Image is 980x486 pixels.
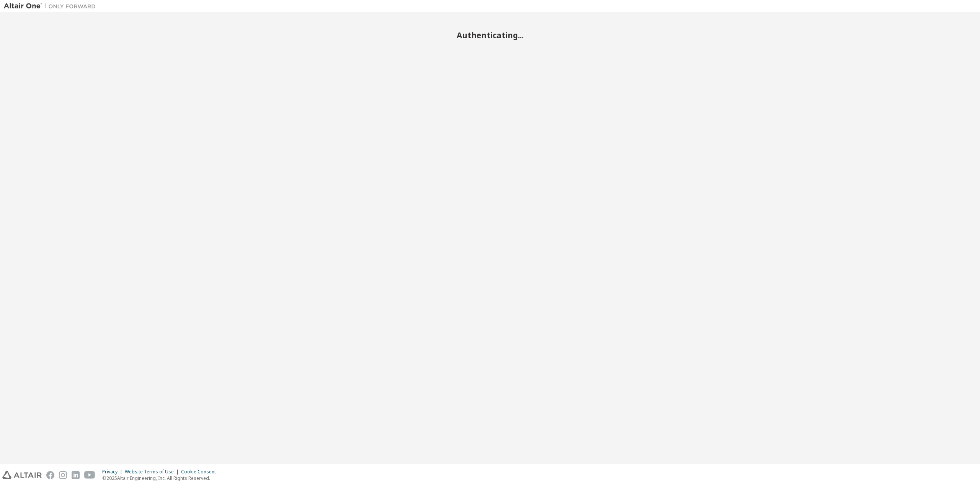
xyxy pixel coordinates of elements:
img: facebook.svg [46,471,54,479]
div: Website Terms of Use [125,469,181,475]
img: Altair One [4,2,100,10]
div: Cookie Consent [181,469,220,475]
img: instagram.svg [59,471,67,479]
div: Privacy [102,469,125,475]
img: altair_logo.svg [2,471,42,479]
p: © 2025 Altair Engineering, Inc. All Rights Reserved. [102,475,220,481]
img: linkedin.svg [72,471,80,479]
img: youtube.svg [84,471,95,479]
h2: Authenticating... [4,30,976,40]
